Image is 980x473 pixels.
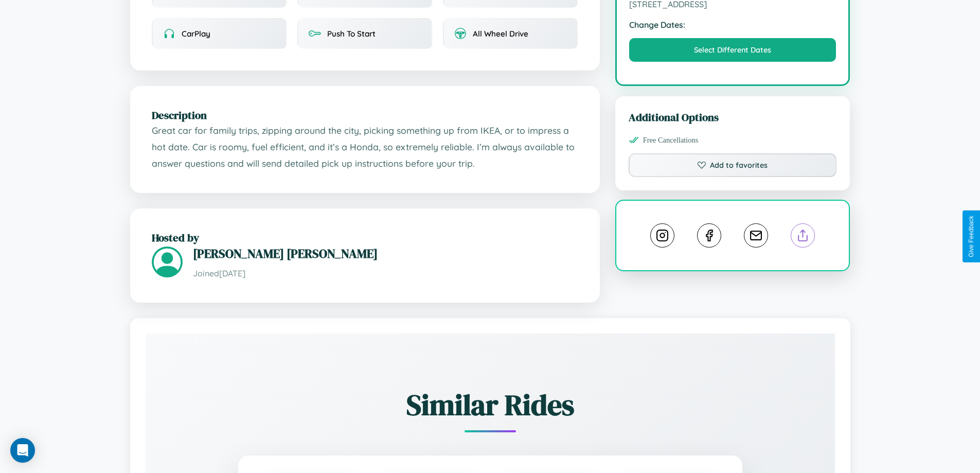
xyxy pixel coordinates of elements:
h2: Description [152,108,578,122]
h2: Similar Rides [182,385,799,425]
p: Great car for family trips, zipping around the city, picking something up from IKEA, or to impres... [152,122,578,171]
span: CarPlay [182,29,210,39]
h3: Additional Options [629,110,837,125]
span: Free Cancellations [643,136,699,145]
button: Select Different Dates [629,38,836,62]
strong: Change Dates: [629,20,836,30]
span: All Wheel Drive [473,29,528,39]
div: Give Feedback [968,216,975,257]
span: Push To Start [327,29,376,39]
h3: [PERSON_NAME] [PERSON_NAME] [193,245,578,262]
div: Open Intercom Messenger [10,438,35,463]
h2: Hosted by [152,230,578,245]
p: Joined [DATE] [193,266,578,281]
button: Add to favorites [629,153,837,177]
